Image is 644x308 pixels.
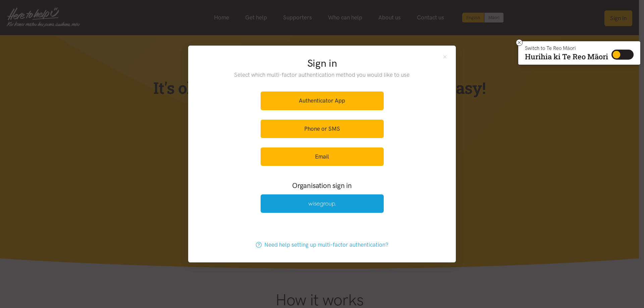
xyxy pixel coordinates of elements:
a: Phone or SMS [261,120,384,138]
button: Close [442,54,448,59]
h2: Sign in [221,56,424,70]
a: Email [261,147,384,166]
p: Switch to Te Reo Māori [525,46,608,50]
p: Select which multi-factor authentication method you would like to use [221,70,424,79]
h3: Organisation sign in [242,181,402,190]
p: Hurihia ki Te Reo Māori [525,54,608,60]
a: Need help setting up multi-factor authentication? [249,236,395,254]
a: Authenticator App [261,91,384,110]
img: Wise Group [308,201,336,207]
